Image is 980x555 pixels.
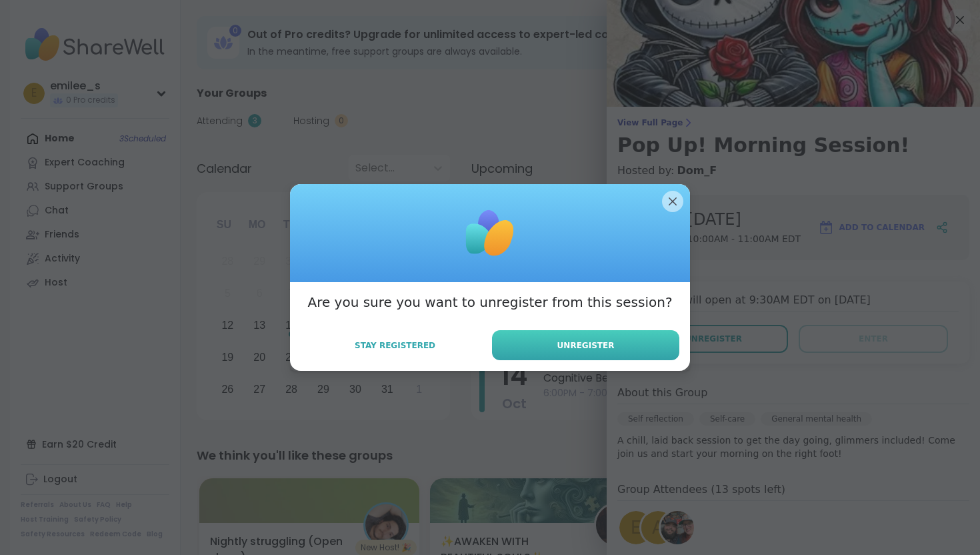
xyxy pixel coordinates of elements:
[557,340,615,352] span: Unregister
[307,293,672,312] h3: Are you sure you want to unregister from this session?
[355,340,435,352] span: Stay Registered
[301,332,489,360] button: Stay Registered
[457,200,523,267] img: ShareWell Logomark
[492,330,679,360] button: Unregister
